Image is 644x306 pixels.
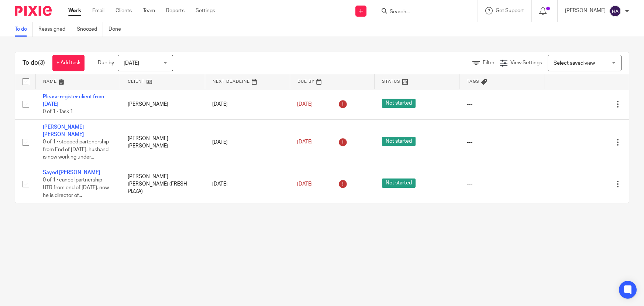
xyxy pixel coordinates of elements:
span: Get Support [496,8,524,13]
a: [PERSON_NAME] [PERSON_NAME] [43,125,84,137]
td: [DATE] [205,119,290,165]
a: Settings [196,7,215,14]
p: [PERSON_NAME] [565,7,606,14]
span: Not started [382,178,416,188]
a: Email [92,7,104,14]
td: [PERSON_NAME] [PERSON_NAME] (FRESH PIZZA) [120,165,205,203]
a: + Add task [52,55,85,71]
td: [DATE] [205,89,290,119]
a: Sayed [PERSON_NAME] [43,170,100,175]
span: [DATE] [124,61,139,66]
span: 0 of 1 · Task 1 [43,109,73,114]
a: Snoozed [77,22,103,37]
span: 0 of 1 · stopped partenership from End of [DATE]. husband is now working under... [43,140,109,160]
span: Not started [382,137,416,146]
a: Done [109,22,127,37]
input: Search [389,9,455,16]
span: 0 of 1 · cancel partnership UTR from end of [DATE]. now he is director of... [43,178,109,198]
div: --- [467,180,537,188]
span: Filter [483,60,495,65]
td: [PERSON_NAME] [120,89,205,119]
a: Work [68,7,81,14]
span: Not started [382,99,416,108]
span: [DATE] [297,102,313,107]
a: Clients [116,7,132,14]
a: Team [143,7,155,14]
span: [DATE] [297,181,313,187]
span: Select saved view [554,61,595,66]
img: Pixie [15,6,52,16]
a: Reports [166,7,185,14]
td: [DATE] [205,165,290,203]
p: Due by [98,59,114,67]
a: Please register client from [DATE] [43,94,104,107]
span: [DATE] [297,140,313,145]
h1: To do [23,59,45,67]
img: svg%3E [609,5,621,17]
a: Reassigned [38,22,71,37]
span: View Settings [510,60,542,65]
div: --- [467,139,537,146]
div: --- [467,101,537,108]
span: Tags [467,79,479,84]
span: (3) [38,60,45,66]
a: To do [15,22,33,37]
td: [PERSON_NAME] [PERSON_NAME] [120,119,205,165]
